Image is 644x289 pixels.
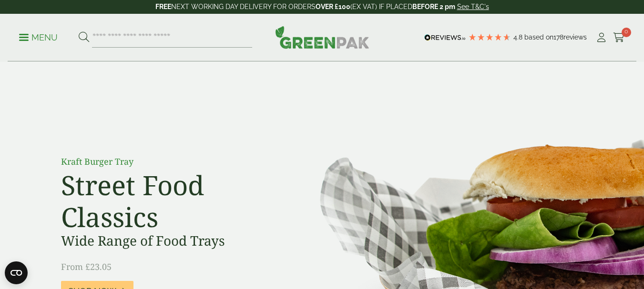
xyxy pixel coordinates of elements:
[424,34,466,41] img: REVIEWS.io
[457,3,489,10] a: See T&C's
[553,33,563,41] span: 178
[61,155,276,168] p: Kraft Burger Tray
[155,3,171,10] strong: FREE
[595,33,607,42] i: My Account
[316,3,350,10] strong: OVER £100
[613,33,625,42] i: Cart
[622,28,631,37] span: 0
[275,26,369,49] img: GreenPak Supplies
[19,32,58,41] a: Menu
[563,33,587,41] span: reviews
[524,33,553,41] span: Based on
[19,32,58,43] p: Menu
[468,33,511,41] div: 4.78 Stars
[412,3,455,10] strong: BEFORE 2 pm
[61,261,112,272] span: From £23.05
[61,233,276,249] h3: Wide Range of Food Trays
[5,261,28,284] button: Open CMP widget
[61,169,276,233] h2: Street Food Classics
[513,33,524,41] span: 4.8
[613,30,625,45] a: 0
